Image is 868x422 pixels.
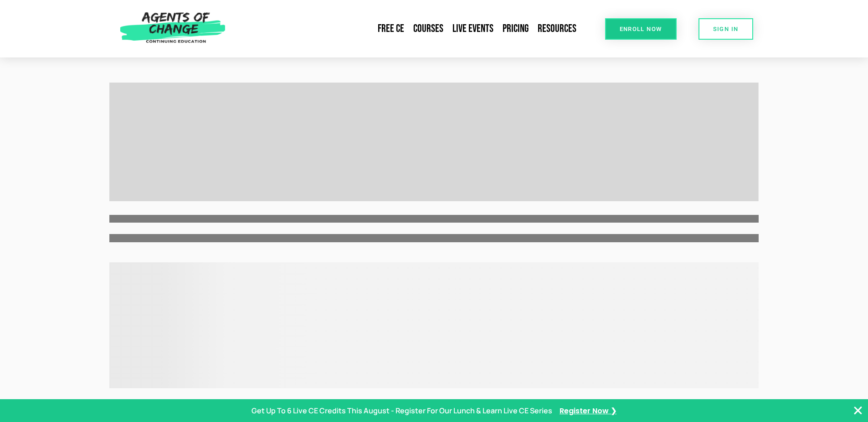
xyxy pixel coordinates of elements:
[373,18,409,39] a: Free CE
[560,405,616,417] a: Register Now ❯
[620,26,662,32] span: Enroll Now
[252,405,552,416] p: Get Up To 6 Live CE Credits This August - Register For Our Lunch & Learn Live CE Series
[853,405,863,416] button: Close Banner
[713,26,739,32] span: SIGN IN
[699,18,753,40] a: SIGN IN
[533,18,581,39] a: Resources
[109,262,759,388] div: .
[498,18,533,39] a: Pricing
[448,18,498,39] a: Live Events
[230,18,581,39] nav: Menu
[409,18,448,39] a: Courses
[605,18,677,40] a: Enroll Now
